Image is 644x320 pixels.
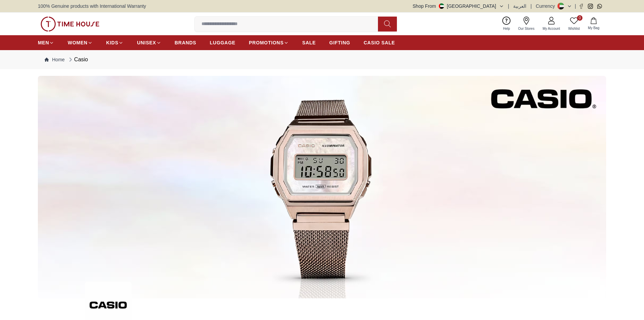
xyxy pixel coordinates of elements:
span: Our Stores [516,26,537,31]
img: ... [41,17,99,31]
a: WOMEN [68,37,93,49]
a: 0Wishlist [564,15,584,33]
a: Whatsapp [597,4,602,9]
span: | [508,3,509,9]
img: ... [38,76,606,298]
span: My Account [540,26,563,31]
span: WOMEN [68,39,88,46]
span: BRANDS [175,39,196,46]
span: Help [500,26,513,31]
a: Help [499,15,514,33]
span: LUGGAGE [210,39,236,46]
a: LUGGAGE [210,37,236,49]
span: Wishlist [566,26,582,31]
span: My Bag [585,25,602,30]
span: 0 [577,15,582,21]
span: CASIO SALE [364,39,395,46]
a: KIDS [106,37,123,49]
a: Facebook [579,4,584,9]
a: MEN [38,37,54,49]
nav: Breadcrumb [38,50,606,69]
button: Shop From[GEOGRAPHIC_DATA] [413,3,504,9]
a: BRANDS [175,37,196,49]
span: 100% Genuine products with International Warranty [38,3,146,9]
a: SALE [302,37,316,49]
span: MEN [38,39,49,46]
span: GIFTING [329,39,350,46]
a: Our Stores [514,15,539,33]
a: PROMOTIONS [249,37,289,49]
a: Instagram [588,4,593,9]
a: UNISEX [137,37,161,49]
img: United Arab Emirates [439,3,444,9]
button: العربية [513,3,526,9]
span: UNISEX [137,39,156,46]
span: PROMOTIONS [249,39,284,46]
span: SALE [302,39,316,46]
span: | [530,3,532,9]
a: CASIO SALE [364,37,395,49]
a: Home [45,56,65,63]
div: Casio [67,56,88,64]
div: Currency [536,3,558,9]
span: KIDS [106,39,118,46]
a: GIFTING [329,37,350,49]
button: My Bag [584,16,603,32]
span: | [575,3,576,9]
